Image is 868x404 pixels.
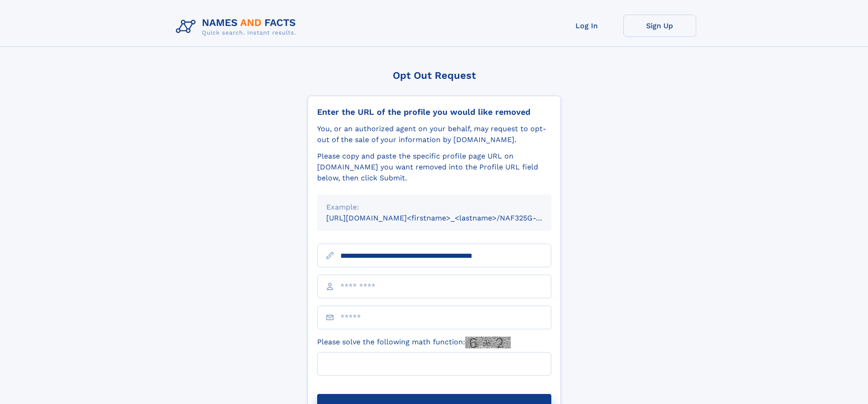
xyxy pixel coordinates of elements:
a: Log In [550,15,623,37]
div: Please copy and paste the specific profile page URL on [DOMAIN_NAME] you want removed into the Pr... [317,151,551,184]
a: Sign Up [623,15,696,37]
div: Enter the URL of the profile you would like removed [317,107,551,117]
small: [URL][DOMAIN_NAME]<firstname>_<lastname>/NAF325G-xxxxxxxx [326,214,569,222]
div: You, or an authorized agent on your behalf, may request to opt-out of the sale of your informatio... [317,123,551,145]
div: Example: [326,202,542,213]
img: Logo Names and Facts [172,15,303,39]
label: Please solve the following math function: [317,337,511,348]
div: Opt Out Request [308,70,561,81]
